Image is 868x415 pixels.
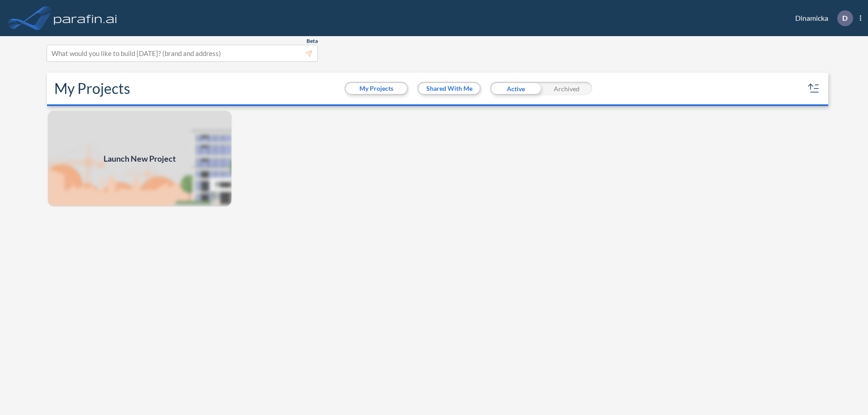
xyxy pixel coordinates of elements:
[807,81,821,96] button: sort
[47,110,232,207] a: Launch New Project
[842,14,848,22] p: D
[541,82,592,95] div: Archived
[346,83,407,94] button: My Projects
[490,82,541,95] div: Active
[307,37,318,45] span: Beta
[782,10,861,26] div: Dinamicka
[419,83,480,94] button: Shared With Me
[52,9,119,27] img: logo
[54,80,130,97] h2: My Projects
[47,110,232,207] img: add
[104,153,176,165] span: Launch New Project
